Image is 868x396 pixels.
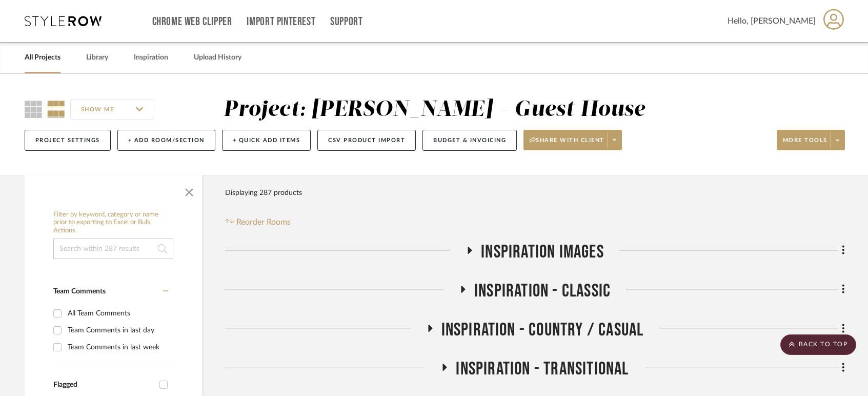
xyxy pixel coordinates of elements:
input: Search within 287 results [53,239,173,259]
button: More tools [777,130,845,150]
a: All Projects [25,51,60,65]
button: Close [179,180,199,201]
span: Inspiration - Country / Casual [441,319,644,341]
span: Share with client [530,136,604,152]
button: + Add Room/Section [117,130,215,151]
span: Inspiration Images [481,241,604,263]
div: Team Comments in last week [68,339,166,355]
scroll-to-top-button: BACK TO TOP [780,334,856,355]
a: Inspiration [134,51,168,65]
span: Reorder Rooms [236,216,291,228]
div: Flagged [53,381,154,389]
a: Upload History [194,51,241,65]
button: Share with client [523,130,622,150]
span: Team Comments [53,288,106,295]
button: + Quick Add Items [222,130,311,151]
h6: Filter by keyword, category or name prior to exporting to Excel or Bulk Actions [53,211,173,235]
div: Project: [PERSON_NAME] - Guest House [224,99,645,121]
span: More tools [783,136,827,152]
button: Budget & Invoicing [422,130,517,151]
button: Reorder Rooms [225,216,291,228]
div: Team Comments in last day [68,322,166,339]
div: All Team Comments [68,305,166,322]
span: Hello, [PERSON_NAME] [728,15,816,27]
a: Chrome Web Clipper [152,17,232,26]
span: Inspiration - Classic [474,280,611,302]
a: Library [86,51,108,65]
button: CSV Product Import [317,130,416,151]
span: Inspiration - Transitional [456,358,629,380]
a: Import Pinterest [247,17,315,26]
a: Support [330,17,362,26]
button: Project Settings [25,130,111,151]
div: Displaying 287 products [225,183,302,203]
